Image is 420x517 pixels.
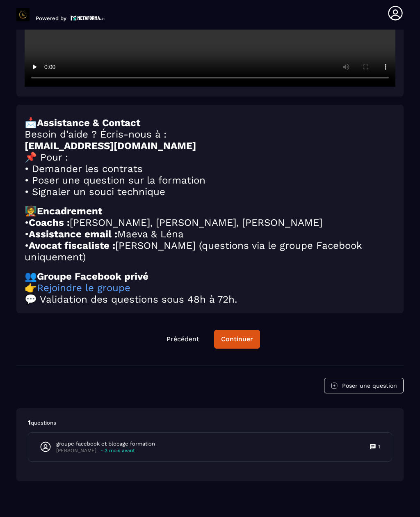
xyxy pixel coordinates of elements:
[25,205,395,217] h2: 🧑‍🏫
[25,163,395,175] h2: • Demander les contrats
[36,15,66,21] p: Powered by
[214,330,260,349] button: Continuer
[71,14,105,21] img: logo
[37,271,148,282] strong: Groupe Facebook privé
[56,440,155,448] p: groupe facebook et blocage formation
[37,282,130,294] a: Rejoindre le groupe
[25,294,395,305] h2: 💬 Validation des questions sous 48h à 72h.
[25,152,395,163] h2: 📌 Pour :
[324,378,404,393] button: Poser une question
[29,240,115,251] strong: Avocat fiscaliste :
[29,228,117,240] strong: Assistance email :
[25,217,395,228] h2: • [PERSON_NAME], [PERSON_NAME], [PERSON_NAME]
[37,117,140,129] strong: Assistance & Contact
[160,330,206,348] button: Précédent
[16,8,30,21] img: logo-branding
[31,420,56,426] span: questions
[37,205,102,217] strong: Encadrement
[25,175,395,186] h2: • Poser une question sur la formation
[25,129,395,140] h2: Besoin d’aide ? Écris-nous à :
[25,186,395,198] h2: • Signaler un souci technique
[56,448,96,454] p: [PERSON_NAME]
[25,140,196,152] strong: [EMAIL_ADDRESS][DOMAIN_NAME]
[25,271,395,282] h2: 👥
[28,418,392,427] p: 1
[25,117,395,129] h2: 📩
[29,217,70,228] strong: Coachs :
[25,228,395,240] h2: • Maeva & Léna
[221,335,253,343] div: Continuer
[100,448,135,454] p: - 3 mois avant
[378,443,380,450] p: 1
[25,282,395,294] h2: 👉
[25,240,395,263] h2: • [PERSON_NAME] (questions via le groupe Facebook uniquement)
